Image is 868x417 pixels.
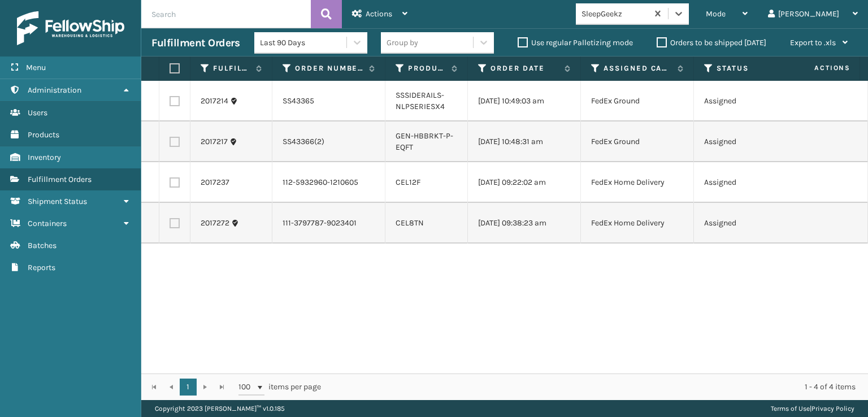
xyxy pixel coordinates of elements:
a: 2017237 [201,177,229,188]
td: 112-5932960-1210605 [272,162,385,203]
label: Orders to be shipped [DATE] [657,38,766,47]
td: Assigned [694,121,807,162]
span: Inventory [28,153,61,162]
a: Privacy Policy [811,405,854,412]
td: FedEx Ground [581,121,694,162]
span: 100 [238,381,255,393]
label: Fulfillment Order Id [213,63,250,73]
label: Status [717,63,785,73]
span: Products [28,130,59,140]
span: Administration [28,85,81,95]
td: FedEx Ground [581,81,694,121]
td: [DATE] 10:48:31 am [468,121,581,162]
span: Menu [26,63,46,72]
td: Assigned [694,81,807,121]
td: FedEx Home Delivery [581,162,694,203]
a: GEN-HBBRKT-P-EQFT [396,131,453,152]
label: Order Date [491,63,559,73]
td: [DATE] 09:22:02 am [468,162,581,203]
span: Reports [28,263,55,272]
label: Use regular Palletizing mode [518,38,633,47]
td: SS43366(2) [272,121,385,162]
div: SleepGeekz [581,8,649,20]
a: 2017217 [201,136,228,147]
div: Last 90 Days [260,37,348,49]
span: Actions [779,59,857,77]
p: Copyright 2023 [PERSON_NAME]™ v 1.0.185 [155,400,285,417]
div: Group by [387,37,418,49]
a: CEL8TN [396,218,424,228]
img: logo [17,11,124,45]
td: Assigned [694,203,807,244]
td: Assigned [694,162,807,203]
a: Terms of Use [771,405,810,412]
label: Order Number [295,63,363,73]
span: Export to .xls [790,38,836,47]
span: Batches [28,241,57,250]
a: 1 [180,379,197,396]
span: Actions [366,9,392,19]
label: Product SKU [408,63,446,73]
span: Containers [28,219,67,228]
td: 111-3797787-9023401 [272,203,385,244]
td: FedEx Home Delivery [581,203,694,244]
h3: Fulfillment Orders [151,36,240,50]
div: | [771,400,854,417]
a: CEL12F [396,177,420,187]
span: items per page [238,379,321,396]
a: 2017272 [201,218,229,229]
span: Users [28,108,47,118]
td: [DATE] 10:49:03 am [468,81,581,121]
div: 1 - 4 of 4 items [337,381,856,393]
span: Mode [706,9,726,19]
a: SSSIDERAILS-NLPSERIESX4 [396,90,445,111]
label: Assigned Carrier Service [604,63,672,73]
span: Fulfillment Orders [28,175,92,184]
td: [DATE] 09:38:23 am [468,203,581,244]
span: Shipment Status [28,197,87,206]
td: SS43365 [272,81,385,121]
a: 2017214 [201,95,228,107]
